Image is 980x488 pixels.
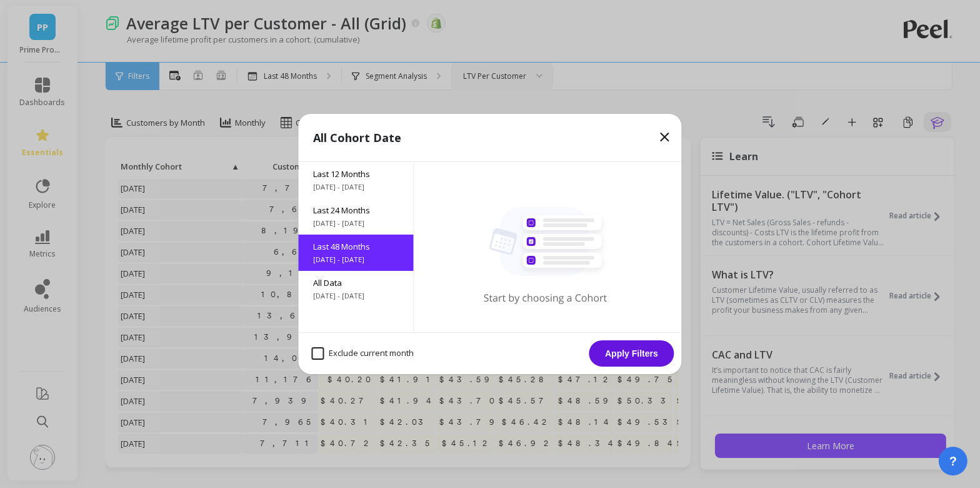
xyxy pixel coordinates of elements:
span: All Data [314,277,399,288]
span: [DATE] - [DATE] [314,182,399,192]
span: Last 24 Months [314,205,399,216]
span: [DATE] - [DATE] [314,291,399,301]
span: Last 12 Months [314,168,399,180]
button: Apply Filters [589,340,674,367]
button: ? [939,447,967,475]
span: Last 48 Months [314,241,399,252]
p: All Cohort Date [314,129,402,146]
span: ? [949,452,957,470]
span: [DATE] - [DATE] [314,255,399,265]
span: Exclude current month [312,347,414,360]
span: [DATE] - [DATE] [314,218,399,228]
